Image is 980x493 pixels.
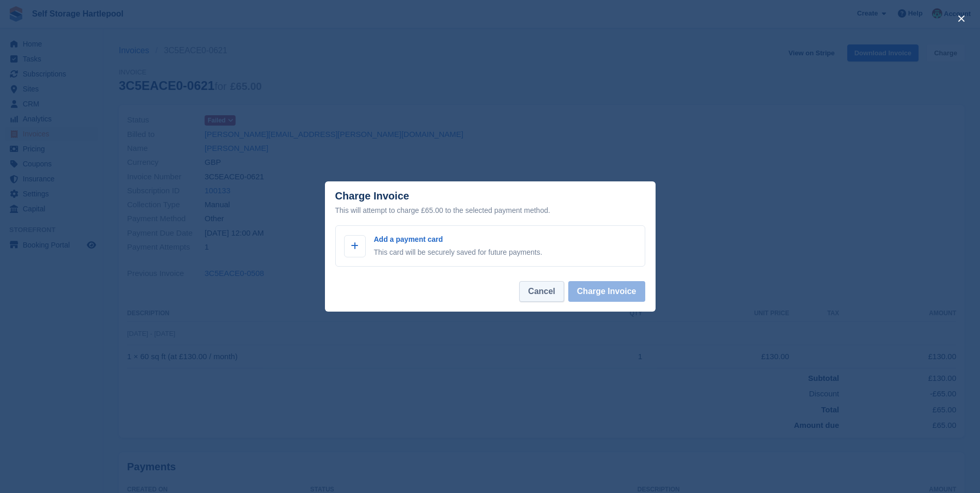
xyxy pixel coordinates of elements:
a: Add a payment card This card will be securely saved for future payments. [335,225,645,267]
button: Cancel [519,281,564,302]
button: Charge Invoice [568,281,645,302]
p: Add a payment card [374,234,542,245]
p: This card will be securely saved for future payments. [374,247,542,258]
div: Charge Invoice [335,190,645,217]
button: close [953,10,970,27]
div: This will attempt to charge £65.00 to the selected payment method. [335,204,645,217]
